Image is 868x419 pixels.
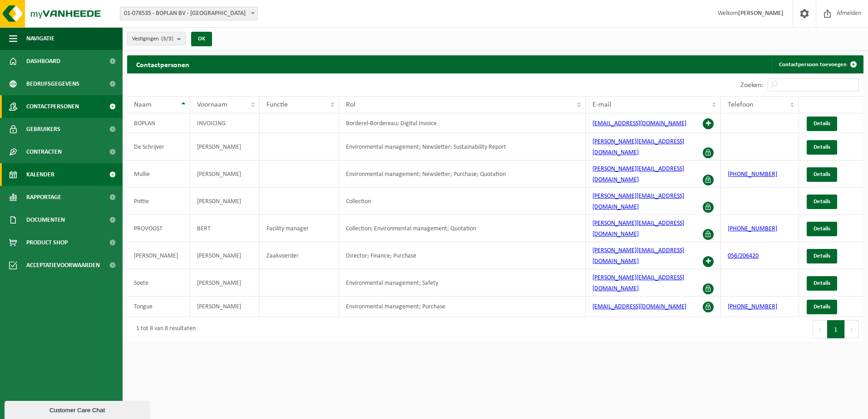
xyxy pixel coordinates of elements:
span: Gebruikers [26,118,60,141]
a: [PERSON_NAME][EMAIL_ADDRESS][DOMAIN_NAME] [592,220,684,238]
td: De Schrijver [127,133,190,161]
span: Contactpersonen [26,95,79,118]
button: Vestigingen(3/3) [127,32,186,45]
a: [PHONE_NUMBER] [728,171,777,178]
a: Details [807,167,837,182]
td: Zaakvoerder [260,242,339,269]
a: Details [807,249,837,263]
a: Details [807,117,837,131]
td: [PERSON_NAME] [190,188,260,215]
a: [PERSON_NAME][EMAIL_ADDRESS][DOMAIN_NAME] [592,247,684,265]
td: PROVOOST [127,215,190,242]
td: BOPLAN [127,113,190,133]
a: [PERSON_NAME][EMAIL_ADDRESS][DOMAIN_NAME] [592,138,684,156]
span: Details [814,280,830,286]
a: Details [807,222,837,236]
span: Rapportage [26,186,61,209]
td: Pottie [127,188,190,215]
span: Details [814,304,830,310]
td: [PERSON_NAME] [190,242,260,269]
span: Bedrijfsgegevens [26,73,79,95]
td: [PERSON_NAME] [190,133,260,161]
td: Mullie [127,161,190,188]
a: [PHONE_NUMBER] [728,303,777,310]
span: Rol [346,101,355,108]
td: [PERSON_NAME] [190,297,260,317]
td: [PERSON_NAME] [127,242,190,269]
span: Vestigingen [132,32,173,46]
a: Details [807,140,837,155]
td: Director; Finance; Purchase [339,242,586,269]
td: INVOICING [190,113,260,133]
td: Borderel-Bordereau; Digital Invoice [339,113,586,133]
a: [EMAIL_ADDRESS][DOMAIN_NAME] [592,120,686,127]
td: BERT [190,215,260,242]
td: Environmental management; Purchase [339,297,586,317]
span: 01-078535 - BOPLAN BV - MOORSELE [120,7,258,20]
td: Facility manager [260,215,339,242]
h2: Contactpersonen [127,55,198,73]
span: Navigatie [26,27,54,50]
span: Details [814,144,830,150]
span: Details [814,226,830,232]
a: [PHONE_NUMBER] [728,225,777,232]
a: Details [807,276,837,291]
td: [PERSON_NAME] [190,269,260,297]
span: Contracten [26,141,62,163]
span: Telefoon [728,101,753,108]
span: E-mail [592,101,612,108]
a: [EMAIL_ADDRESS][DOMAIN_NAME] [592,303,686,310]
span: Kalender [26,163,54,186]
count: (3/3) [161,36,173,42]
a: Details [807,195,837,209]
td: Tongue [127,297,190,317]
span: Dashboard [26,50,60,73]
td: Collection [339,188,586,215]
a: Contactpersoon toevoegen [772,55,863,73]
td: Environmental management; Newsletter; Purchase; Quotation [339,161,586,188]
td: Environmental management; Safety [339,269,586,297]
button: OK [191,32,212,46]
span: Details [814,121,830,127]
a: [PERSON_NAME][EMAIL_ADDRESS][DOMAIN_NAME] [592,274,684,292]
button: Next [845,320,859,338]
button: Previous [813,320,827,338]
span: Documenten [26,209,65,231]
span: Acceptatievoorwaarden [26,254,100,277]
strong: [PERSON_NAME] [738,10,784,17]
span: Details [814,171,830,177]
button: 1 [827,320,845,338]
td: Environmental management; Newsletter; Sustainability Report [339,133,586,161]
a: 056/206420 [728,253,759,259]
span: Product Shop [26,231,68,254]
span: Functie [266,101,288,108]
a: Details [807,300,837,314]
span: Voornaam [197,101,227,108]
label: Zoeken: [740,82,763,89]
iframe: chat widget [5,399,152,419]
div: 1 tot 8 van 8 resultaten [132,321,196,337]
a: [PERSON_NAME][EMAIL_ADDRESS][DOMAIN_NAME] [592,166,684,183]
td: Soete [127,269,190,297]
span: Details [814,199,830,205]
td: Collection; Environmental management; Quotation [339,215,586,242]
td: [PERSON_NAME] [190,161,260,188]
span: Naam [134,101,152,108]
a: [PERSON_NAME][EMAIL_ADDRESS][DOMAIN_NAME] [592,193,684,210]
span: 01-078535 - BOPLAN BV - MOORSELE [120,7,257,20]
span: Details [814,253,830,259]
